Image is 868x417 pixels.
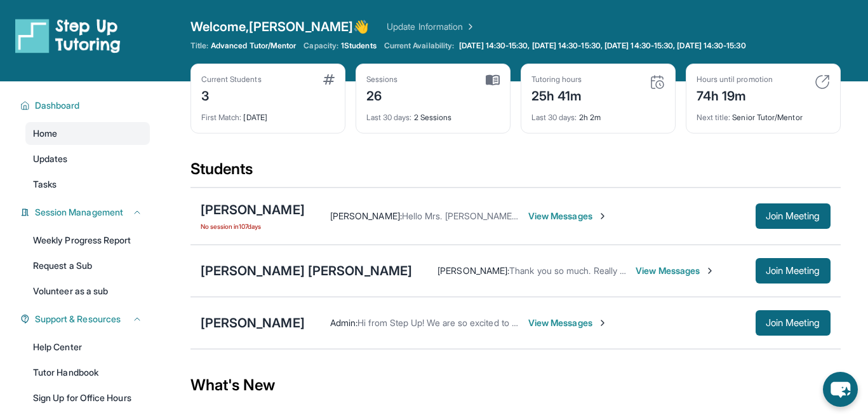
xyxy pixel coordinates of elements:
button: chat-button [823,372,858,407]
div: 2h 2m [531,105,665,123]
img: logo [15,18,121,53]
a: Tutor Handbook [25,361,150,384]
span: [PERSON_NAME] : [330,210,402,221]
span: Join Meeting [766,212,820,220]
img: card [486,74,500,86]
span: View Messages [636,264,715,277]
button: Join Meeting [756,203,831,229]
div: [DATE] [201,105,335,123]
img: Chevron-Right [598,318,608,328]
a: Volunteer as a sub [25,280,150,303]
div: Sessions [366,74,398,85]
div: 3 [201,85,262,105]
span: First Match : [201,113,242,122]
a: Sign Up for Office Hours [25,386,150,409]
span: Capacity: [304,41,338,51]
div: 25h 41m [531,85,582,105]
button: Support & Resources [30,313,142,325]
span: [DATE] 14:30-15:30, [DATE] 14:30-15:30, [DATE] 14:30-15:30, [DATE] 14:30-15:30 [459,41,745,51]
img: Chevron-Right [598,211,608,221]
span: Last 30 days : [531,113,577,122]
a: Tasks [25,173,150,196]
button: Session Management [30,206,142,219]
span: Dashboard [35,99,80,112]
div: 74h 19m [697,85,773,105]
div: 26 [366,85,398,105]
span: View Messages [528,210,608,222]
a: Request a Sub [25,254,150,277]
span: View Messages [528,317,608,329]
button: Dashboard [30,99,142,112]
span: Thank you so much. Really enjoyed it. Have a great rest of the week [509,265,782,276]
span: Join Meeting [766,319,820,327]
img: card [815,74,830,90]
a: Help Center [25,336,150,359]
div: [PERSON_NAME] [201,201,305,219]
div: Hours until promotion [697,74,773,85]
div: Tutoring hours [531,74,582,85]
span: No session in 107 days [201,221,305,231]
button: Join Meeting [756,258,831,284]
span: Welcome, [PERSON_NAME] 👋 [190,18,370,36]
span: Current Availability: [384,41,454,51]
span: Tasks [33,178,57,191]
a: Updates [25,147,150,170]
span: Session Management [35,206,123,219]
img: Chevron-Right [705,266,715,276]
a: Update Information [387,20,476,33]
span: Advanced Tutor/Mentor [211,41,296,51]
img: Chevron Right [463,20,476,33]
div: Students [190,159,841,187]
span: 1 Students [341,41,377,51]
span: Admin : [330,317,357,328]
img: card [650,74,665,90]
span: Home [33,127,57,140]
span: Updates [33,153,68,165]
div: Current Students [201,74,262,85]
div: [PERSON_NAME] [PERSON_NAME] [201,262,413,280]
button: Join Meeting [756,310,831,336]
span: Title: [190,41,208,51]
span: Next title : [697,113,731,122]
span: Last 30 days : [366,113,412,122]
div: Senior Tutor/Mentor [697,105,830,123]
div: 2 Sessions [366,105,500,123]
div: [PERSON_NAME] [201,314,305,332]
a: Weekly Progress Report [25,229,150,252]
a: Home [25,122,150,145]
div: What's New [190,357,841,413]
img: card [323,74,335,85]
span: [PERSON_NAME] : [437,265,509,276]
span: Join Meeting [766,267,820,275]
span: Support & Resources [35,313,121,325]
a: [DATE] 14:30-15:30, [DATE] 14:30-15:30, [DATE] 14:30-15:30, [DATE] 14:30-15:30 [457,41,748,51]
